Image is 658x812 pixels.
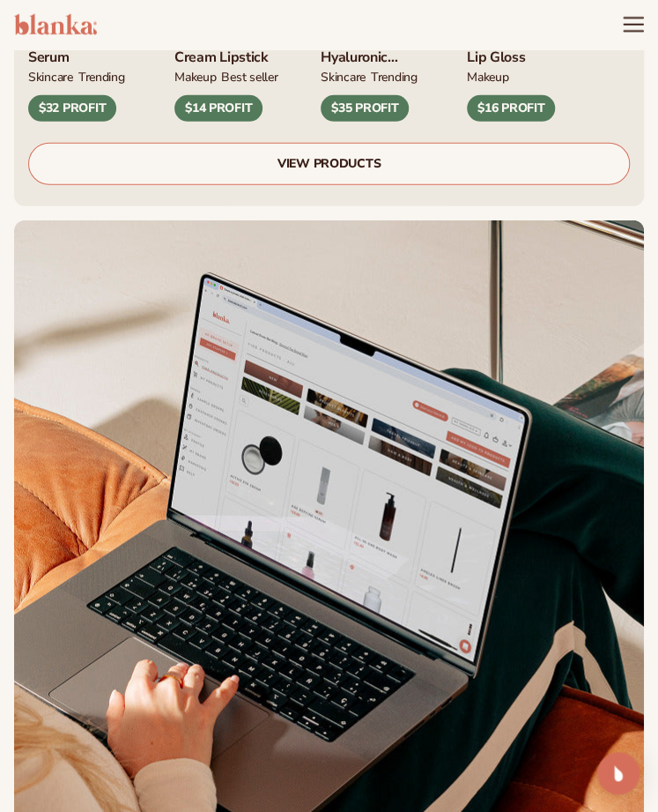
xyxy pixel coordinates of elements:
[28,38,160,67] div: Serum
[321,38,453,67] div: Hyaluronic moisturizer
[174,95,262,122] div: $14 PROFIT
[467,38,599,67] div: Lip Gloss
[28,143,630,185] a: VIEW PRODUCTS
[371,67,418,86] div: TRENDING
[467,95,555,122] div: $16 PROFIT
[321,67,366,86] div: SKINCARE
[221,67,277,86] div: BEST SELLER
[14,14,97,35] img: logo
[597,752,640,794] div: Open Intercom Messenger
[174,67,216,86] div: MAKEUP
[623,14,644,35] summary: Menu
[174,38,307,67] div: Cream Lipstick
[467,67,508,86] div: MAKEUP
[321,95,409,122] div: $35 PROFIT
[28,67,73,86] div: SKINCARE
[78,67,125,86] div: TRENDING
[28,95,116,122] div: $32 PROFIT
